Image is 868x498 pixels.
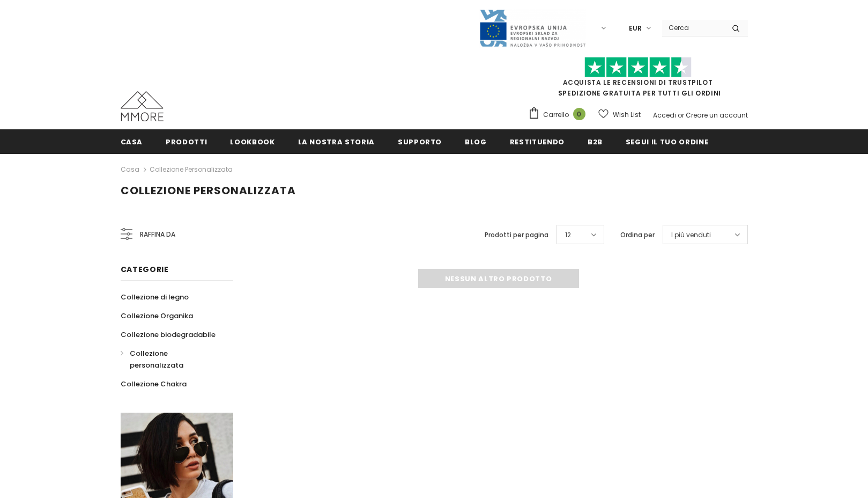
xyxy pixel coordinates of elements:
span: Collezione personalizzata [130,348,183,370]
span: Restituendo [510,137,565,147]
span: Carrello [543,109,569,120]
a: Casa [121,163,139,176]
span: B2B [588,137,603,147]
span: Collezione di legno [121,292,189,302]
a: Creare un account [686,111,748,120]
a: Collezione Organika [121,306,193,325]
a: Collezione personalizzata [150,165,233,174]
a: Lookbook [230,129,275,153]
a: Javni Razpis [479,23,586,32]
a: Collezione biodegradabile [121,325,216,344]
span: Collezione biodegradabile [121,329,216,340]
img: Fidati di Pilot Stars [584,57,692,78]
input: Search Site [662,20,724,35]
a: Accedi [653,111,676,120]
a: Carrello 0 [528,107,591,123]
span: EUR [629,23,642,34]
a: Collezione personalizzata [121,344,221,375]
span: Blog [465,137,487,147]
span: SPEDIZIONE GRATUITA PER TUTTI GLI ORDINI [528,62,748,98]
img: Casi MMORE [121,91,164,121]
a: Restituendo [510,129,565,153]
span: 12 [565,230,571,240]
label: Ordina per [620,230,655,240]
span: Wish List [613,109,641,120]
label: Prodotti per pagina [485,230,548,240]
a: Collezione di legno [121,288,189,306]
a: Acquista le recensioni di TrustPilot [563,78,713,87]
img: Javni Razpis [479,9,586,48]
span: Casa [121,137,143,147]
a: Casa [121,129,143,153]
a: Prodotti [166,129,207,153]
span: Collezione Chakra [121,379,187,389]
span: 0 [573,108,585,120]
span: or [678,111,684,120]
span: Categorie [121,264,169,275]
span: I più venduti [671,230,711,240]
a: Collezione Chakra [121,375,187,393]
span: Raffina da [140,229,175,240]
a: Segui il tuo ordine [626,129,708,153]
span: La nostra storia [298,137,375,147]
span: Lookbook [230,137,275,147]
span: Prodotti [166,137,207,147]
span: Collezione personalizzata [121,183,296,198]
span: Segui il tuo ordine [626,137,708,147]
a: supporto [398,129,442,153]
a: Wish List [598,105,641,124]
a: Blog [465,129,487,153]
a: B2B [588,129,603,153]
span: supporto [398,137,442,147]
span: Collezione Organika [121,311,193,321]
a: La nostra storia [298,129,375,153]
